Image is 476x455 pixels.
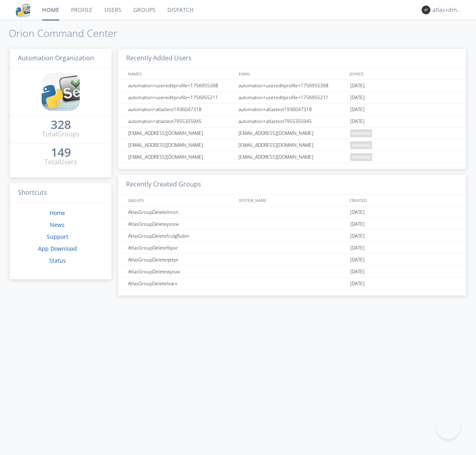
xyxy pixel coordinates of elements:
[118,92,466,104] a: automation+usereditprofile+1756955211automation+usereditprofile+1756955211[DATE]
[236,115,348,127] div: automation+atlastest7955355945
[350,153,372,161] span: pending
[50,221,65,228] a: News
[118,127,466,139] a: [EMAIL_ADDRESS][DOMAIN_NAME][EMAIL_ADDRESS][DOMAIN_NAME]pending
[126,266,236,277] div: AtlasGroupDeletewjzuw
[118,266,466,278] a: AtlasGroupDeletewjzuw[DATE]
[126,218,236,230] div: AtlasGroupDeleteyiozw
[118,151,466,163] a: [EMAIL_ADDRESS][DOMAIN_NAME][EMAIL_ADDRESS][DOMAIN_NAME]pending
[47,233,68,240] a: Support
[126,151,236,163] div: [EMAIL_ADDRESS][DOMAIN_NAME]
[126,92,236,103] div: automation+usereditprofile+1756955211
[126,194,235,206] div: GROUPS
[350,218,365,230] span: [DATE]
[118,206,466,218] a: AtlasGroupDeletelnnsn[DATE]
[236,139,348,151] div: [EMAIL_ADDRESS][DOMAIN_NAME]
[10,183,111,203] h3: Shortcuts
[126,206,236,218] div: AtlasGroupDeletelnnsn
[42,130,80,139] div: Total Groups
[126,139,236,151] div: [EMAIL_ADDRESS][DOMAIN_NAME]
[42,73,80,111] img: cddb5a64eb264b2086981ab96f4c1ba7
[51,148,71,157] a: 149
[118,104,466,115] a: automation+atlastest1936047318automation+atlastest1936047318[DATE]
[236,151,348,163] div: [EMAIL_ADDRESS][DOMAIN_NAME]
[118,218,466,230] a: AtlasGroupDeleteyiozw[DATE]
[236,104,348,115] div: automation+atlastest1936047318
[118,175,466,194] h3: Recently Created Groups
[50,209,65,217] a: Home
[236,127,348,139] div: [EMAIL_ADDRESS][DOMAIN_NAME]
[118,254,466,266] a: AtlasGroupDeleteqbtpr[DATE]
[126,68,235,79] div: NAMES
[347,194,459,206] div: CREATED
[18,54,94,62] span: Automation Organization
[350,230,365,242] span: [DATE]
[350,266,365,278] span: [DATE]
[51,121,71,129] div: 328
[237,194,347,206] div: SYSTEM_NAME
[118,278,466,290] a: AtlasGroupDeleteloarx[DATE]
[16,3,30,17] img: cddb5a64eb264b2086981ab96f4c1ba7
[350,141,372,149] span: pending
[118,115,466,127] a: automation+atlastest7955355945automation+atlastest7955355945[DATE]
[51,148,71,156] div: 149
[350,242,365,254] span: [DATE]
[126,80,236,91] div: automation+usereditprofile+1756955398
[126,104,236,115] div: automation+atlastest1936047318
[118,242,466,254] a: AtlasGroupDeletefbpxr[DATE]
[126,127,236,139] div: [EMAIL_ADDRESS][DOMAIN_NAME]
[432,6,462,14] div: atlas+dm+only+lead
[118,139,466,151] a: [EMAIL_ADDRESS][DOMAIN_NAME][EMAIL_ADDRESS][DOMAIN_NAME]pending
[350,206,365,218] span: [DATE]
[126,115,236,127] div: automation+atlastest7955355945
[118,230,466,242] a: AtlasGroupDeletefculgRubin[DATE]
[126,230,236,242] div: AtlasGroupDeletefculgRubin
[38,245,77,252] a: App Download
[350,278,365,290] span: [DATE]
[350,92,365,104] span: [DATE]
[236,80,348,91] div: automation+usereditprofile+1756955398
[51,121,71,130] a: 328
[118,49,466,68] h3: Recently Added Users
[126,242,236,253] div: AtlasGroupDeletefbpxr
[236,92,348,103] div: automation+usereditprofile+1756955211
[44,157,77,167] div: Total Users
[436,415,460,439] iframe: Toggle Customer Support
[347,68,459,79] div: JOINED
[350,104,365,115] span: [DATE]
[350,129,372,137] span: pending
[49,257,66,264] a: Status
[350,254,365,266] span: [DATE]
[126,278,236,289] div: AtlasGroupDeleteloarx
[422,6,430,14] img: 373638.png
[350,115,365,127] span: [DATE]
[350,80,365,92] span: [DATE]
[126,254,236,265] div: AtlasGroupDeleteqbtpr
[237,68,347,79] div: EMAIL
[118,80,466,92] a: automation+usereditprofile+1756955398automation+usereditprofile+1756955398[DATE]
